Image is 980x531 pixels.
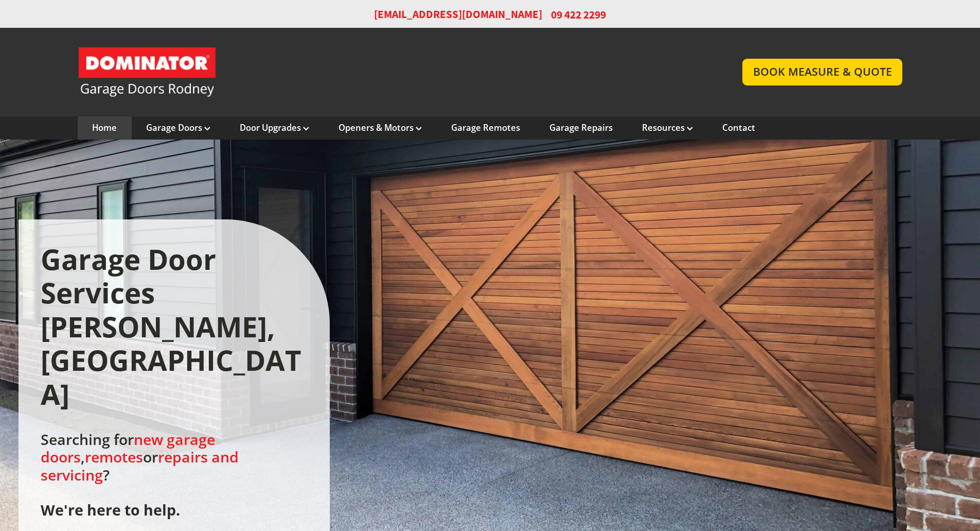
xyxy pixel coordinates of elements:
a: new garage doors [41,430,215,467]
a: Resources [642,122,693,133]
a: Openers & Motors [338,122,422,133]
a: Door Upgrades [240,122,309,133]
a: BOOK MEASURE & QUOTE [742,59,902,85]
a: Garage Doors [146,122,210,133]
a: Contact [722,122,755,133]
a: Home [92,122,117,133]
h1: Garage Door Services [PERSON_NAME], [GEOGRAPHIC_DATA] [41,243,308,412]
span: 09 422 2299 [551,7,606,22]
a: remotes [85,447,143,467]
a: Garage Repairs [549,122,613,133]
a: repairs and servicing [41,447,239,484]
strong: We're here to help. [41,500,180,520]
a: [EMAIL_ADDRESS][DOMAIN_NAME] [374,7,542,22]
a: Garage Remotes [451,122,520,133]
h2: Searching for , or ? [41,431,308,519]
